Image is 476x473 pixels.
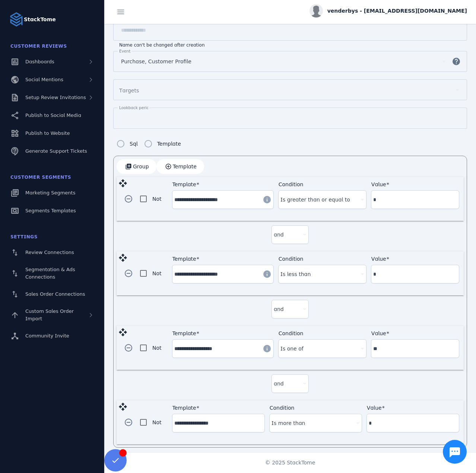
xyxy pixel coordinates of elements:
input: Template [174,195,258,204]
mat-label: Template [172,330,196,336]
mat-label: Value [371,330,386,336]
span: and [274,230,284,239]
mat-icon: help [447,57,465,66]
a: Segmentation & Ads Connections [4,262,100,285]
span: Is less than [280,270,311,279]
mat-form-field: Segment targets [113,79,467,108]
button: Template [156,159,204,174]
span: Publish to Website [25,130,70,136]
label: Sql [128,139,138,148]
label: Template [156,139,181,148]
label: Not [151,269,162,278]
label: Not [151,418,162,427]
span: Segmentation & Ads Connections [25,267,75,280]
mat-label: Condition [279,256,304,262]
span: and [274,379,284,388]
img: profile.jpg [310,4,323,18]
strong: StackTome [24,16,56,23]
label: Not [151,194,162,203]
span: © 2025 StackTome [265,459,315,467]
mat-label: Value [371,256,386,262]
mat-form-field: Segment name [113,19,467,48]
span: Review Connections [25,250,74,255]
a: Marketing Segments [4,185,100,201]
mat-label: Template [172,256,196,262]
mat-radio-group: Segment config type [113,136,181,151]
span: Is more than [272,419,305,428]
span: Segments Templates [25,208,76,213]
span: Customer Reviews [10,44,67,49]
a: Generate Support Tickets [4,143,100,159]
mat-form-field: Segment events [113,51,467,79]
mat-label: Lookback period [119,105,152,110]
span: Template [173,164,197,169]
span: Is one of [280,344,304,353]
mat-label: Condition [279,330,304,336]
a: Segments Templates [4,203,100,219]
mat-label: Value [367,405,382,411]
a: Publish to Social Media [4,107,100,124]
img: Logo image [9,12,24,27]
span: Customer Segments [10,175,71,180]
span: Is greater than or equal to [280,195,350,204]
input: Template [174,344,258,353]
mat-hint: Name can't be changed after creation [119,41,205,48]
input: Template [174,419,263,428]
span: Sales Order Connections [25,291,85,297]
span: Social Mentions [25,77,63,82]
span: venderbys - [EMAIL_ADDRESS][DOMAIN_NAME] [327,7,467,15]
span: Dashboards [25,59,54,64]
a: Review Connections [4,244,100,261]
button: Group [117,159,156,174]
a: Community Invite [4,328,100,344]
span: Marketing Segments [25,190,75,196]
span: Community Invite [25,333,69,339]
button: venderbys - [EMAIL_ADDRESS][DOMAIN_NAME] [310,4,467,18]
mat-label: Template [172,405,196,411]
span: Settings [10,234,38,239]
mat-label: Condition [270,405,295,411]
span: Setup Review Invitations [25,95,86,100]
a: Publish to Website [4,125,100,142]
span: Custom Sales Order Import [25,308,74,321]
label: Not [151,343,162,352]
span: Publish to Social Media [25,112,81,118]
span: and [274,305,284,314]
mat-label: Events [119,49,133,53]
mat-label: Value [371,181,386,187]
mat-icon: info [263,344,272,353]
mat-label: Targets [119,88,139,93]
span: Group [133,164,149,169]
span: Purchase, Customer Profile [121,57,191,66]
mat-label: Template [172,181,196,187]
a: Sales Order Connections [4,286,100,302]
mat-label: Condition [279,181,304,187]
input: Template [174,270,258,279]
span: Generate Support Tickets [25,148,87,154]
mat-icon: info [263,270,272,279]
mat-icon: info [263,195,272,204]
